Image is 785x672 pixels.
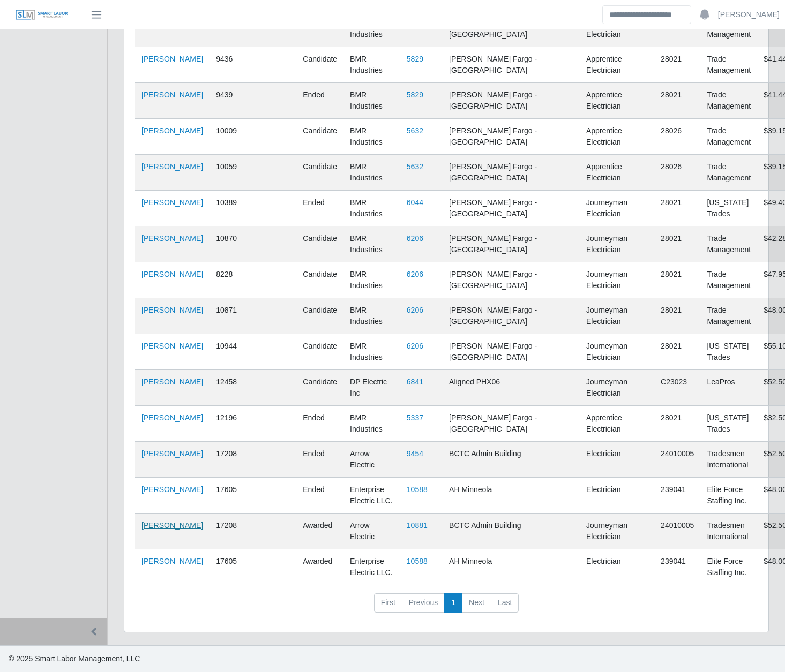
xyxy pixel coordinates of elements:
[210,47,248,83] td: 9436
[580,478,654,514] td: Electrician
[443,226,580,262] td: [PERSON_NAME] Fargo - [GEOGRAPHIC_DATA]
[718,9,780,20] a: [PERSON_NAME]
[296,334,343,370] td: candidate
[141,198,203,207] a: [PERSON_NAME]
[141,449,203,458] a: [PERSON_NAME]
[296,298,343,334] td: candidate
[141,485,203,494] a: [PERSON_NAME]
[407,162,423,171] a: 5632
[210,442,248,478] td: 17208
[141,377,203,386] a: [PERSON_NAME]
[296,155,343,191] td: candidate
[700,47,757,83] td: Trade Management
[443,514,580,549] td: BCTC Admin Building
[654,262,700,298] td: 28021
[700,262,757,298] td: Trade Management
[343,262,400,298] td: BMR Industries
[210,406,248,442] td: 12196
[654,226,700,262] td: 28021
[443,298,580,334] td: [PERSON_NAME] Fargo - [GEOGRAPHIC_DATA]
[407,90,423,99] a: 5829
[700,442,757,478] td: Tradesmen International
[210,155,248,191] td: 10059
[654,514,700,549] td: 24010005
[700,83,757,119] td: Trade Management
[443,83,580,119] td: [PERSON_NAME] Fargo - [GEOGRAPHIC_DATA]
[343,370,400,406] td: DP Electric Inc
[210,119,248,155] td: 10009
[15,9,69,21] img: SLM Logo
[210,334,248,370] td: 10944
[210,370,248,406] td: 12458
[210,549,248,585] td: 17605
[654,478,700,514] td: 239041
[700,334,757,370] td: [US_STATE] Trades
[343,478,400,514] td: Enterprise Electric LLC.
[343,514,400,549] td: Arrow Electric
[343,119,400,155] td: BMR Industries
[580,334,654,370] td: Journeyman Electrician
[141,557,203,565] a: [PERSON_NAME]
[654,83,700,119] td: 28021
[343,298,400,334] td: BMR Industries
[296,442,343,478] td: ended
[210,478,248,514] td: 17605
[141,162,203,171] a: [PERSON_NAME]
[443,47,580,83] td: [PERSON_NAME] Fargo - [GEOGRAPHIC_DATA]
[654,119,700,155] td: 28026
[407,198,423,207] a: 6044
[580,370,654,406] td: Journeyman Electrician
[210,262,248,298] td: 8228
[407,521,428,530] a: 10881
[580,155,654,191] td: Apprentice Electrician
[654,370,700,406] td: C23023
[602,5,691,24] input: Search
[141,126,203,135] a: [PERSON_NAME]
[296,119,343,155] td: candidate
[700,191,757,226] td: [US_STATE] Trades
[141,306,203,314] a: [PERSON_NAME]
[407,126,423,135] a: 5632
[700,155,757,191] td: Trade Management
[580,298,654,334] td: Journeyman Electrician
[580,549,654,585] td: Electrician
[210,298,248,334] td: 10871
[141,234,203,243] a: [PERSON_NAME]
[654,334,700,370] td: 28021
[407,413,423,422] a: 5337
[700,226,757,262] td: Trade Management
[141,342,203,350] a: [PERSON_NAME]
[141,90,203,99] a: [PERSON_NAME]
[407,234,423,243] a: 6206
[343,406,400,442] td: BMR Industries
[443,549,580,585] td: AH Minneola
[210,83,248,119] td: 9439
[443,262,580,298] td: [PERSON_NAME] Fargo - [GEOGRAPHIC_DATA]
[407,306,423,314] a: 6206
[700,298,757,334] td: Trade Management
[580,83,654,119] td: Apprentice Electrician
[343,334,400,370] td: BMR Industries
[141,521,203,530] a: [PERSON_NAME]
[700,549,757,585] td: Elite Force Staffing Inc.
[443,442,580,478] td: BCTC Admin Building
[580,262,654,298] td: Journeyman Electrician
[296,514,343,549] td: awarded
[444,593,462,613] a: 1
[580,191,654,226] td: Journeyman Electrician
[443,119,580,155] td: [PERSON_NAME] Fargo - [GEOGRAPHIC_DATA]
[700,370,757,406] td: LeaPros
[141,270,203,278] a: [PERSON_NAME]
[343,191,400,226] td: BMR Industries
[654,406,700,442] td: 28021
[443,478,580,514] td: AH Minneola
[443,155,580,191] td: [PERSON_NAME] Fargo - [GEOGRAPHIC_DATA]
[296,406,343,442] td: ended
[407,449,423,458] a: 9454
[654,298,700,334] td: 28021
[296,47,343,83] td: candidate
[443,191,580,226] td: [PERSON_NAME] Fargo - [GEOGRAPHIC_DATA]
[141,413,203,422] a: [PERSON_NAME]
[343,442,400,478] td: Arrow Electric
[343,155,400,191] td: BMR Industries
